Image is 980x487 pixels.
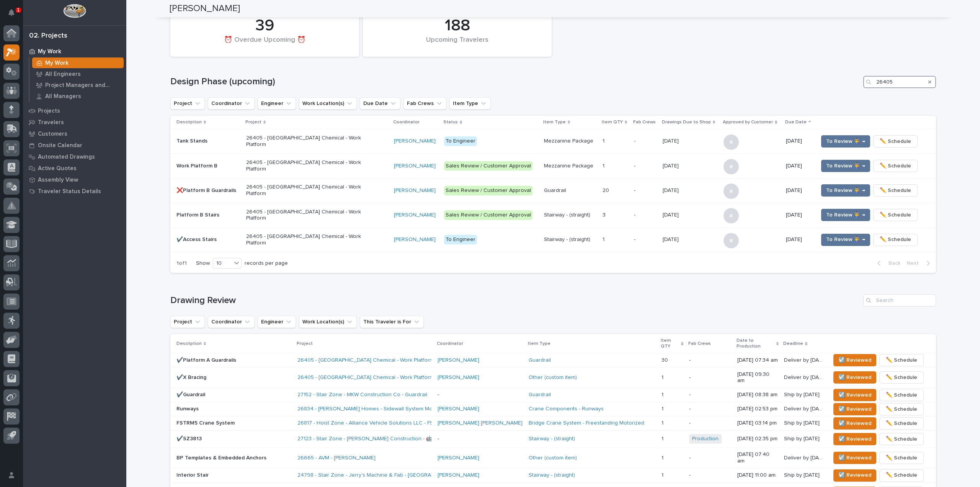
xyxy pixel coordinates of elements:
[880,137,911,146] span: ✏️ Schedule
[833,354,876,366] button: ☑️ Reviewed
[176,357,291,364] p: ✔️Platform A Guardrails
[528,339,550,348] p: Item Type
[183,36,346,52] div: ⏰ Overdue Upcoming ⏰
[737,451,778,464] p: [DATE] 07:40 am
[38,48,61,55] p: My Work
[879,417,924,430] button: ✏️ Schedule
[394,138,436,144] a: [PERSON_NAME]
[661,453,665,461] p: 1
[529,357,551,364] a: Guardrail
[297,406,510,412] a: 26834 - [PERSON_NAME] Homes - Sidewall System Modification and P-Wall Set System
[213,259,232,267] div: 10
[438,374,479,381] a: [PERSON_NAME]
[529,420,644,426] a: Bridge Crane System - Freestanding Motorized
[38,154,95,161] p: Automated Drawings
[879,452,924,464] button: ✏️ Schedule
[838,390,871,400] span: ☑️ Reviewed
[38,188,101,195] p: Traveler Status Details
[394,212,436,218] a: [PERSON_NAME]
[903,260,936,267] button: Next
[906,260,923,267] span: Next
[29,69,126,79] a: All Engineers
[786,187,812,194] p: [DATE]
[880,161,911,171] span: ✏️ Schedule
[873,184,918,197] button: ✏️ Schedule
[886,356,917,365] span: ✏️ Schedule
[879,371,924,384] button: ✏️ Schedule
[208,97,255,110] button: Coordinator
[170,76,860,87] h1: Design Phase (upcoming)
[23,162,126,174] a: Active Quotes
[663,210,680,218] p: [DATE]
[170,367,936,388] tr: ✔️X Bracing26405 - [GEOGRAPHIC_DATA] Chemical - Work Platform [PERSON_NAME] Other (custom item) 1...
[661,356,670,364] p: 30
[603,136,606,144] p: 1
[661,434,665,442] p: 1
[170,468,936,482] tr: Interior Stair24798 - Stair Zone - Jerry's Machine & Fab - [GEOGRAPHIC_DATA] [PERSON_NAME] Stairw...
[170,430,936,448] tr: ✔️SZ381327123 - Stair Zone - [PERSON_NAME] Construction - 🤖 (v2) E-Commerce Order with Fab Item -...
[784,404,826,412] p: Deliver by [DATE]
[297,392,427,398] a: 27152 - Stair Zone - MKW Construction Co - Guardrail
[661,336,679,351] p: Item QTY
[821,184,870,197] button: To Review 👨‍🏭 →
[45,71,81,78] p: All Engineers
[246,159,380,172] p: 26405 - [GEOGRAPHIC_DATA] Chemical - Work Platform
[360,316,424,328] button: This Traveler is For
[403,97,446,110] button: Fab Crews
[23,151,126,162] a: Automated Drawings
[170,295,860,306] h1: Drawing Review
[529,436,575,442] a: Stairway - (straight)
[38,142,82,149] p: Onsite Calendar
[38,131,67,138] p: Customers
[38,108,60,115] p: Projects
[170,154,936,178] tr: Work Platform B26405 - [GEOGRAPHIC_DATA] Chemical - Work Platform[PERSON_NAME] Sales Review / Cus...
[297,357,434,364] a: 26405 - [GEOGRAPHIC_DATA] Chemical - Work Platform
[880,186,911,195] span: ✏️ Schedule
[245,118,261,126] p: Project
[783,339,803,348] p: Deadline
[176,212,240,218] p: Platform B Stairs
[297,455,376,461] a: 26665 - AVM - [PERSON_NAME]
[838,453,871,462] span: ☑️ Reviewed
[170,97,205,110] button: Project
[785,118,807,126] p: Due Date
[886,453,917,462] span: ✏️ Schedule
[246,135,380,148] p: 26405 - [GEOGRAPHIC_DATA] Chemical - Work Platform
[821,234,870,246] button: To Review 👨‍🏭 →
[246,209,380,222] p: 26405 - [GEOGRAPHIC_DATA] Chemical - Work Platform
[45,93,81,100] p: All Managers
[723,118,773,126] p: Approved by Customer
[297,339,313,348] p: Project
[449,97,491,110] button: Item Type
[176,236,240,243] p: ✔️Access Stairs
[838,435,871,444] span: ☑️ Reviewed
[886,471,917,480] span: ✏️ Schedule
[23,185,126,197] a: Traveler Status Details
[838,373,871,382] span: ☑️ Reviewed
[863,76,936,88] input: Search
[394,236,436,243] a: [PERSON_NAME]
[662,118,711,126] p: Drawings Due to Shop
[661,373,665,381] p: 1
[879,433,924,445] button: ✏️ Schedule
[689,392,731,398] p: -
[692,436,719,442] a: Production
[821,135,870,148] button: To Review 👨‍🏭 →
[784,434,821,442] p: Ship by [DATE]
[29,80,126,90] a: Project Managers and Engineers
[838,471,871,480] span: ☑️ Reviewed
[438,406,479,412] a: [PERSON_NAME]
[544,187,596,194] p: Guardrail
[176,392,291,398] p: ✔️Guardrail
[873,135,918,148] button: ✏️ Schedule
[879,389,924,401] button: ✏️ Schedule
[688,339,711,348] p: Fab Crews
[45,60,69,67] p: My Work
[443,118,458,126] p: Status
[63,4,86,18] img: Workspace Logo
[529,406,604,412] a: Crane Components - Runways
[38,177,78,184] p: Assembly View
[438,357,479,364] a: [PERSON_NAME]
[437,339,463,348] p: Coordinator
[438,472,479,479] a: [PERSON_NAME]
